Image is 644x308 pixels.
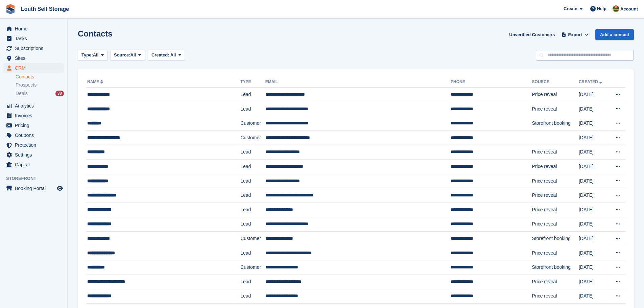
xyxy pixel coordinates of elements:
span: Deals [16,90,28,97]
h1: Contacts [78,29,113,38]
span: Prospects [16,82,37,88]
a: Prospects [16,81,64,89]
span: Capital [15,160,55,169]
span: Pricing [15,121,55,130]
td: [DATE] [579,217,609,232]
td: Storefront booking [532,260,579,275]
td: Price reveal [532,102,579,116]
td: Lead [240,160,265,174]
a: menu [3,24,64,33]
span: Home [15,24,55,33]
td: Price reveal [532,160,579,174]
a: menu [3,121,64,130]
td: [DATE] [579,116,609,131]
a: menu [3,131,64,140]
a: Preview store [56,184,64,192]
a: Deals 38 [16,90,64,97]
button: Export [560,29,590,40]
td: Customer [240,116,265,131]
a: menu [3,34,64,43]
a: menu [3,150,64,160]
td: Price reveal [532,203,579,217]
span: CRM [15,63,55,73]
span: Coupons [15,131,55,140]
td: Lead [240,289,265,304]
td: Lead [240,188,265,203]
td: [DATE] [579,246,609,260]
th: Email [265,77,451,88]
a: Louth Self Storage [18,3,72,15]
td: Lead [240,275,265,289]
td: [DATE] [579,289,609,304]
span: Export [568,31,582,38]
a: Created [579,79,603,84]
a: menu [3,160,64,169]
td: [DATE] [579,203,609,217]
span: Account [620,6,638,13]
td: Lead [240,203,265,217]
span: All [130,52,136,58]
img: stora-icon-8386f47178a22dfd0bd8f6a31ec36ba5ce8667c1dd55bd0f319d3a0aa187defe.svg [5,4,16,14]
td: Lead [240,88,265,102]
td: [DATE] [579,131,609,145]
td: Price reveal [532,145,579,160]
td: [DATE] [579,275,609,289]
td: [DATE] [579,88,609,102]
td: Lead [240,102,265,116]
td: Lead [240,217,265,232]
td: Storefront booking [532,232,579,246]
a: Unverified Customers [506,29,557,40]
div: 38 [55,91,64,96]
td: Price reveal [532,246,579,260]
span: All [170,52,176,57]
a: Add a contact [595,29,634,40]
a: Contacts [16,74,64,80]
td: Customer [240,131,265,145]
td: Price reveal [532,174,579,188]
td: [DATE] [579,188,609,203]
a: menu [3,44,64,53]
span: Booking Portal [15,184,55,193]
span: Invoices [15,111,55,120]
span: Settings [15,150,55,160]
td: Price reveal [532,188,579,203]
img: Andy Smith [613,5,619,12]
a: menu [3,101,64,111]
td: Customer [240,232,265,246]
td: Lead [240,145,265,160]
button: Type: All [78,50,108,61]
span: Source: [114,52,130,58]
td: [DATE] [579,174,609,188]
td: Storefront booking [532,116,579,131]
th: Type [240,77,265,88]
a: menu [3,140,64,150]
td: [DATE] [579,102,609,116]
button: Created: All [148,50,185,61]
span: Storefront [6,175,67,182]
td: Lead [240,174,265,188]
span: Protection [15,140,55,150]
span: Type: [81,52,93,58]
td: [DATE] [579,145,609,160]
span: All [93,52,99,58]
th: Source [532,77,579,88]
td: Price reveal [532,289,579,304]
td: Lead [240,246,265,260]
td: [DATE] [579,232,609,246]
a: menu [3,111,64,120]
td: Price reveal [532,88,579,102]
td: [DATE] [579,160,609,174]
td: Price reveal [532,275,579,289]
span: Help [597,5,606,12]
span: Analytics [15,101,55,111]
span: Create [564,5,577,12]
th: Phone [451,77,532,88]
td: Customer [240,260,265,275]
a: menu [3,53,64,63]
span: Tasks [15,34,55,43]
a: Name [87,79,104,84]
a: menu [3,184,64,193]
a: menu [3,63,64,73]
td: [DATE] [579,260,609,275]
td: Price reveal [532,217,579,232]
